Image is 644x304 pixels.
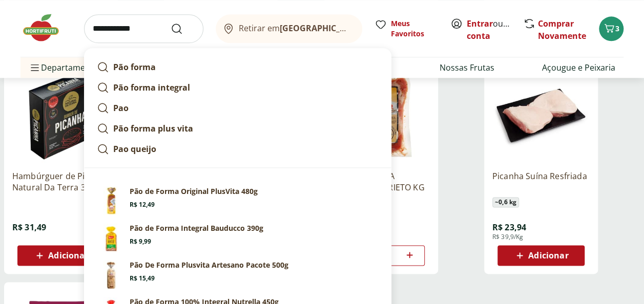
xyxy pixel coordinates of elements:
[542,61,615,74] a: Açougue e Peixaria
[113,82,190,93] strong: Pão forma integral
[93,77,383,98] a: Pão forma integral
[492,170,590,193] a: Picanha Suína Resfriada
[12,170,110,193] a: Hambúrguer de Picanha Natural Da Terra 300g
[130,186,258,197] p: Pão de Forma Original PlusVita 480g
[97,186,126,215] img: Pão de Forma Original Plus Vita 480g
[113,61,156,73] strong: Pão forma
[130,260,288,270] p: Pão De Forma Plusvita Artesano Pacote 500g
[97,260,126,289] img: Principal
[93,118,383,139] a: Pão forma plus vita
[29,55,102,80] span: Departamentos
[130,274,155,283] span: R$ 15,49
[93,139,383,159] a: Pao queijo
[93,57,383,77] a: Pão forma
[93,219,383,256] a: PrincipalPão de Forma Integral Bauducco 390gR$ 9,99
[492,233,524,241] span: R$ 39,9/Kg
[239,24,352,33] span: Retirar em
[467,17,512,42] span: ou
[497,245,585,266] button: Adicionar
[20,12,72,43] img: Hortifruti
[130,223,263,233] p: Pão de Forma Integral Bauducco 390g
[216,14,362,43] button: Retirar em[GEOGRAPHIC_DATA]/[GEOGRAPHIC_DATA]
[492,65,590,162] img: Picanha Suína Resfriada
[439,61,494,74] a: Nossas Frutas
[17,245,105,266] button: Adicionar
[84,14,203,43] input: search
[375,18,438,39] a: Meus Favoritos
[130,237,151,246] span: R$ 9,99
[113,102,129,114] strong: Pao
[130,201,155,209] span: R$ 12,49
[48,251,88,259] span: Adicionar
[93,256,383,293] a: PrincipalPão De Forma Plusvita Artesano Pacote 500gR$ 15,49
[528,251,568,259] span: Adicionar
[615,24,619,33] span: 3
[467,18,493,29] a: Entrar
[29,55,41,80] button: Menu
[599,16,624,41] button: Carrinho
[12,222,46,233] span: R$ 31,49
[113,143,156,155] strong: Pao queijo
[12,65,110,162] img: Hambúrguer de Picanha Natural Da Terra 300g
[492,222,526,233] span: R$ 23,94
[171,23,195,35] button: Submit Search
[93,182,383,219] a: Pão de Forma Original Plus Vita 480gPão de Forma Original PlusVita 480gR$ 12,49
[538,18,586,41] a: Comprar Novamente
[467,18,523,41] a: Criar conta
[97,223,126,252] img: Principal
[113,123,193,134] strong: Pão forma plus vita
[93,98,383,118] a: Pao
[280,23,452,34] b: [GEOGRAPHIC_DATA]/[GEOGRAPHIC_DATA]
[391,18,438,39] span: Meus Favoritos
[492,197,519,207] span: ~ 0,6 kg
